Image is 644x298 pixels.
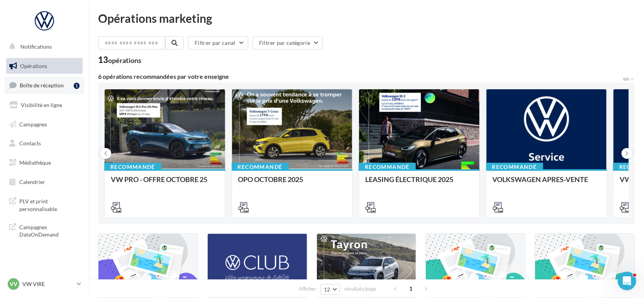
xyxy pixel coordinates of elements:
[365,175,473,191] div: LEASING ÉLECTRIQUE 2025
[5,39,81,55] button: Notifications
[20,43,52,50] span: Notifications
[19,159,51,166] span: Médiathèque
[20,82,64,89] span: Boîte de réception
[493,175,601,191] div: VOLKSWAGEN APRES-VENTE
[74,83,80,89] div: 1
[486,163,543,171] div: Recommandé
[19,140,41,146] span: Contacts
[19,222,80,238] span: Campagnes DataOnDemand
[10,280,17,288] span: VV
[108,57,141,64] div: opérations
[5,135,84,152] a: Contacts
[19,179,45,185] span: Calendrier
[238,175,346,191] div: OPO OCTOBRE 2025
[22,280,74,288] p: VW VIRE
[5,219,84,242] a: Campagnes DataOnDemand
[5,116,84,133] a: Campagnes
[359,163,416,171] div: Recommandé
[21,102,62,108] span: Visibilité en ligne
[98,56,141,64] div: 13
[5,97,84,113] a: Visibilité en ligne
[324,286,330,293] span: 12
[405,283,417,295] span: 1
[5,193,84,216] a: PLV et print personnalisable
[5,58,84,74] a: Opérations
[299,285,316,293] span: Afficher
[5,174,84,190] a: Calendrier
[188,36,248,49] button: Filtrer par canal
[5,77,84,94] a: Boîte de réception1
[232,163,289,171] div: Recommandé
[104,163,161,171] div: Recommandé
[19,196,80,213] span: PLV et print personnalisable
[98,12,635,24] div: Opérations marketing
[344,285,376,293] span: résultats/page
[618,272,636,290] iframe: Intercom live chat
[20,63,47,69] span: Opérations
[253,36,323,49] button: Filtrer par catégorie
[320,284,340,295] button: 12
[98,73,622,80] div: 6 opérations recommandées par votre enseigne
[111,175,219,191] div: VW PRO - OFFRE OCTOBRE 25
[6,277,83,291] a: VV VW VIRE
[19,121,47,127] span: Campagnes
[5,155,84,171] a: Médiathèque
